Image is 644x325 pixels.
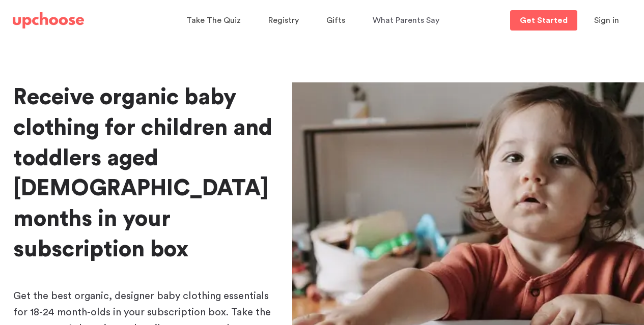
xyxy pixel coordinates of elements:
h1: Receive organic baby clothing for children and toddlers aged [DEMOGRAPHIC_DATA] months in your su... [13,82,276,265]
span: What Parents Say [373,16,439,24]
a: Get Started [510,10,577,31]
a: What Parents Say [373,11,442,31]
span: Registry [268,16,299,24]
span: Sign in [594,16,619,24]
img: UpChoose [13,12,84,28]
span: Gifts [326,16,345,24]
a: Registry [268,11,302,31]
a: UpChoose [13,10,84,31]
button: Sign in [581,10,632,31]
a: Take The Quiz [186,11,244,31]
span: Take The Quiz [186,16,241,24]
a: Gifts [326,11,348,31]
p: Get Started [520,16,568,24]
